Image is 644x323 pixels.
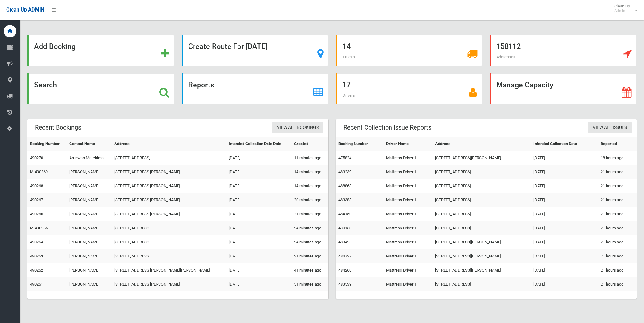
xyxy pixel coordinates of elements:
td: [DATE] [531,193,598,207]
td: Mattress Driver 1 [384,179,433,193]
header: Recent Collection Issue Reports [336,121,439,134]
a: 483539 [338,282,351,286]
td: Mattress Driver 1 [384,263,433,277]
td: 14 minutes ago [292,165,328,179]
td: Mattress Driver 1 [384,277,433,291]
td: [STREET_ADDRESS] [433,277,531,291]
td: [STREET_ADDRESS] [433,207,531,221]
td: 41 minutes ago [292,263,328,277]
td: [STREET_ADDRESS] [112,151,226,165]
header: Recent Bookings [27,121,89,134]
a: Create Route For [DATE] [182,35,328,66]
td: [DATE] [226,277,292,291]
span: Trucks [342,55,355,59]
a: 490268 [30,184,43,188]
td: Mattress Driver 1 [384,207,433,221]
a: M-490265 [30,226,48,230]
td: [DATE] [531,207,598,221]
td: [PERSON_NAME] [67,221,111,235]
a: Reports [182,73,328,104]
td: 24 minutes ago [292,235,328,249]
a: 488863 [338,184,351,188]
th: Address [433,137,531,151]
td: 14 minutes ago [292,179,328,193]
a: 490263 [30,254,43,258]
a: 484150 [338,212,351,216]
a: 490261 [30,282,43,286]
td: Mattress Driver 1 [384,151,433,165]
td: [STREET_ADDRESS] [112,221,226,235]
td: 21 minutes ago [292,207,328,221]
th: Reported [598,137,637,151]
td: 21 hours ago [598,207,637,221]
a: 475824 [338,155,351,160]
th: Booking Number [336,137,384,151]
th: Intended Collection Date [531,137,598,151]
td: [STREET_ADDRESS] [433,193,531,207]
strong: Manage Capacity [496,81,553,89]
td: [DATE] [531,277,598,291]
th: Contact Name [67,137,111,151]
td: [DATE] [226,249,292,263]
td: [STREET_ADDRESS] [433,165,531,179]
th: Intended Collection Date Date [226,137,292,151]
a: 490267 [30,198,43,202]
td: 18 hours ago [598,151,637,165]
td: [STREET_ADDRESS] [112,249,226,263]
td: [DATE] [226,193,292,207]
a: Add Booking [27,35,174,66]
td: 21 hours ago [598,277,637,291]
a: 484727 [338,254,351,258]
td: [STREET_ADDRESS][PERSON_NAME] [112,193,226,207]
td: [STREET_ADDRESS] [433,221,531,235]
td: Mattress Driver 1 [384,249,433,263]
td: [PERSON_NAME] [67,179,111,193]
td: [DATE] [531,179,598,193]
th: Address [112,137,226,151]
td: 24 minutes ago [292,221,328,235]
strong: 14 [342,42,351,51]
td: [PERSON_NAME] [67,263,111,277]
td: [PERSON_NAME] [67,193,111,207]
td: 21 hours ago [598,193,637,207]
td: [DATE] [531,165,598,179]
td: [DATE] [226,179,292,193]
a: 490266 [30,212,43,216]
td: Arunwan Matchima [67,151,111,165]
td: [DATE] [226,263,292,277]
a: 490262 [30,268,43,272]
span: Clean Up ADMIN [6,7,44,13]
td: [STREET_ADDRESS][PERSON_NAME] [433,235,531,249]
td: [PERSON_NAME] [67,249,111,263]
a: 430153 [338,226,351,230]
a: 158112 Addresses [490,35,637,66]
td: [STREET_ADDRESS][PERSON_NAME] [433,249,531,263]
a: View All Issues [588,122,632,134]
td: [PERSON_NAME] [67,207,111,221]
td: [STREET_ADDRESS][PERSON_NAME] [112,277,226,291]
td: [STREET_ADDRESS] [112,235,226,249]
td: Mattress Driver 1 [384,235,433,249]
a: 483388 [338,198,351,202]
td: [PERSON_NAME] [67,277,111,291]
th: Driver Name [384,137,433,151]
th: Created [292,137,328,151]
a: 490270 [30,155,43,160]
a: 483426 [338,240,351,244]
a: 14 Trucks [336,35,483,66]
td: 21 hours ago [598,179,637,193]
td: [DATE] [226,165,292,179]
a: Search [27,73,174,104]
strong: Search [34,81,57,89]
th: Booking Number [27,137,67,151]
td: 21 hours ago [598,221,637,235]
strong: 17 [342,81,351,89]
a: View All Bookings [272,122,323,134]
a: 483239 [338,169,351,174]
td: [DATE] [531,221,598,235]
span: Addresses [496,55,515,59]
td: 20 minutes ago [292,193,328,207]
strong: Create Route For [DATE] [188,42,267,51]
td: 21 hours ago [598,263,637,277]
td: [DATE] [531,235,598,249]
